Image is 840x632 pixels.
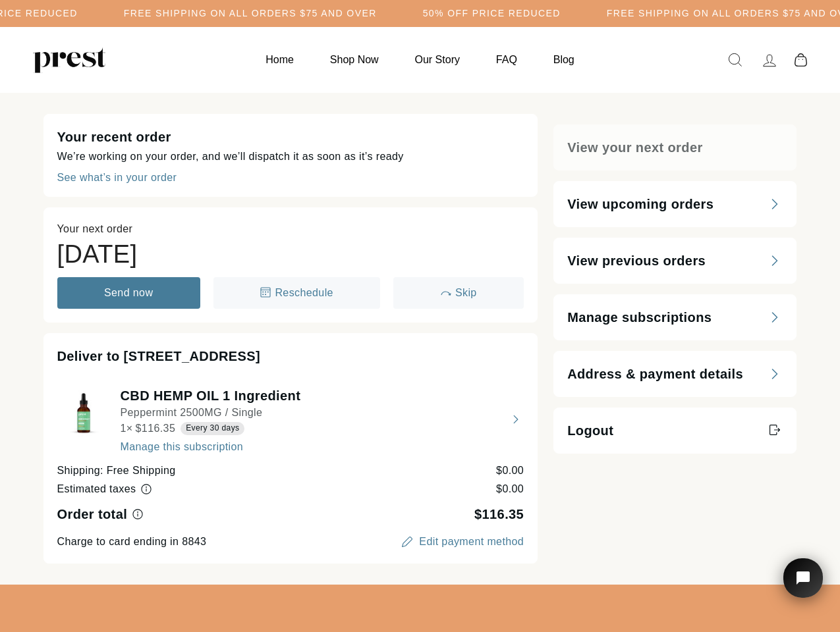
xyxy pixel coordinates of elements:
[104,287,153,298] span: Send now
[553,351,797,397] a: Address & payment details
[567,421,613,440] span: Logout
[57,277,200,309] button: Send now
[275,287,333,298] span: Reschedule
[455,287,477,298] span: Skip
[567,308,712,327] span: Manage subscriptions
[33,47,105,73] img: PREST ORGANICS
[314,47,395,72] a: Shop Now
[399,47,476,72] a: Our Story
[553,124,797,171] a: View your next order
[57,130,171,144] span: Your recent order
[57,465,176,476] span: Shipping: Free Shipping
[567,365,743,383] span: Address & payment details
[393,277,524,309] button: Skip
[399,534,524,550] span: Edit payment method
[474,507,524,521] span: $116.35
[57,151,404,162] span: We’re working on your order, and we’ll dispatch it as soon as it’s ready
[213,277,381,309] button: Reschedule
[553,238,797,284] a: View previous orders
[496,465,524,476] span: $0.00
[480,47,534,72] a: FAQ
[57,240,524,269] h2: [DATE]
[567,195,714,213] span: View upcoming orders
[57,483,136,494] span: Estimated taxes
[496,483,524,494] span: $0.00
[249,47,310,72] a: Home
[57,349,261,363] span: Deliver to [STREET_ADDRESS]
[567,251,706,270] span: View previous orders
[553,294,797,340] a: Manage subscriptions
[553,408,797,454] a: Logout
[249,47,590,72] ul: Primary
[766,540,840,632] iframe: Tidio Chat
[537,47,591,72] a: Blog
[567,138,702,157] span: View your next order
[57,221,524,237] h1: Your next order
[423,8,561,19] h5: 50% OFF PRICE REDUCED
[553,181,797,227] a: View upcoming orders
[419,537,524,547] div: Edit payment method
[57,536,207,547] span: Charge to card ending in 8843
[57,172,177,183] div: See what’s in your order
[57,507,128,521] span: Order total
[124,8,377,19] h5: Free Shipping on all orders $75 and over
